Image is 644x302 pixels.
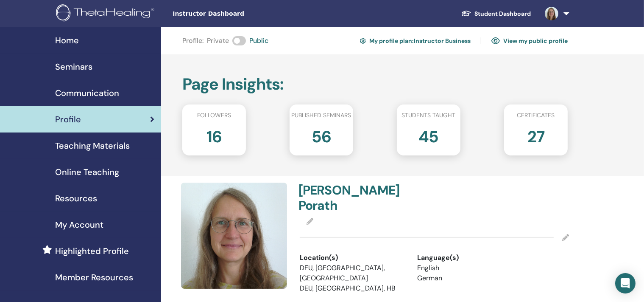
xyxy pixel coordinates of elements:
[291,111,351,120] span: Published seminars
[491,37,500,45] img: eye.svg
[55,192,97,205] span: Resources
[312,123,331,147] h2: 56
[55,113,81,126] span: Profile
[418,123,438,147] h2: 45
[454,6,538,22] a: Student Dashboard
[491,34,568,48] a: View my public profile
[300,283,404,294] li: DEU, [GEOGRAPHIC_DATA], HB
[517,111,555,120] span: Certificates
[182,36,204,46] span: Profile :
[298,183,429,213] h4: [PERSON_NAME] Porath
[527,123,544,147] h2: 27
[182,75,568,94] h2: Page Insights :
[615,273,636,294] div: Open Intercom Messenger
[207,36,229,46] span: Private
[197,111,231,120] span: Followers
[401,111,455,120] span: Students taught
[249,36,268,46] span: Public
[206,123,222,147] h2: 16
[55,271,133,284] span: Member Resources
[55,245,129,257] span: Highlighted Profile
[461,10,471,17] img: graduation-cap-white.svg
[55,34,79,47] span: Home
[55,166,119,178] span: Online Teaching
[300,253,338,263] span: Location(s)
[56,4,157,23] img: logo.png
[417,263,522,273] li: English
[360,34,471,48] a: My profile plan:Instructor Business
[545,7,558,20] img: default.jpg
[300,263,404,283] li: DEU, [GEOGRAPHIC_DATA], [GEOGRAPHIC_DATA]
[55,139,130,152] span: Teaching Materials
[417,253,522,263] div: Language(s)
[181,183,287,289] img: default.jpg
[417,273,522,283] li: German
[55,218,103,231] span: My Account
[55,87,119,99] span: Communication
[173,9,300,18] span: Instructor Dashboard
[55,60,92,73] span: Seminars
[360,37,366,45] img: cog.svg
